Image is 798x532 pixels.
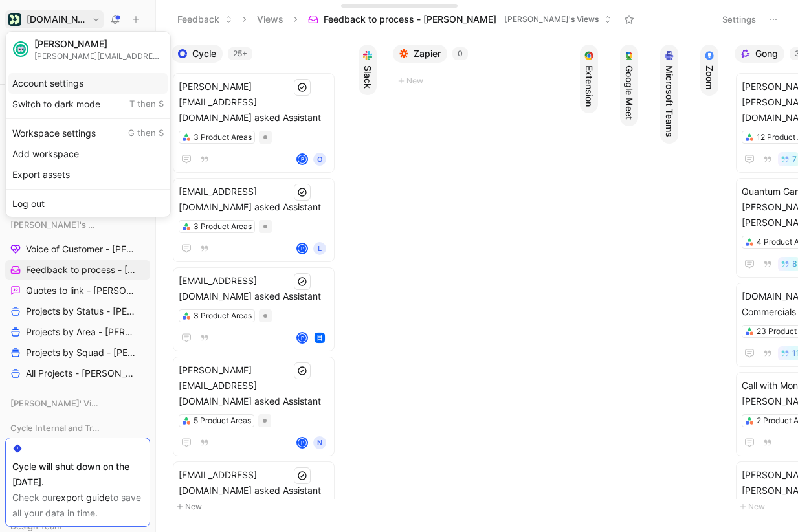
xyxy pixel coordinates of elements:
[8,123,168,144] div: Workspace settings
[8,164,168,185] div: Export assets
[8,144,168,164] div: Add workspace
[129,98,164,110] span: T then S
[34,51,164,61] div: [PERSON_NAME][EMAIL_ADDRESS][DOMAIN_NAME]
[8,73,168,94] div: Account settings
[14,43,27,56] img: avatar
[8,194,168,214] div: Log out
[8,94,168,115] div: Switch to dark mode
[128,127,164,139] span: G then S
[34,38,164,50] div: [PERSON_NAME]
[5,31,171,217] div: Customer.io[DOMAIN_NAME]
